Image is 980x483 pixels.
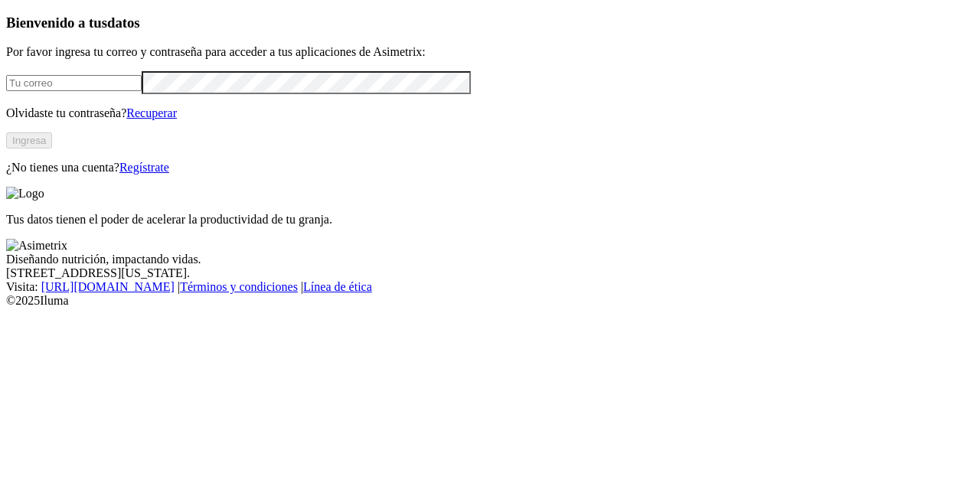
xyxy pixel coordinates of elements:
[6,45,974,59] p: Por favor ingresa tu correo y contraseña para acceder a tus aplicaciones de Asimetrix:
[6,75,142,91] input: Tu correo
[6,161,974,175] p: ¿No tienes una cuenta?
[6,266,974,280] div: [STREET_ADDRESS][US_STATE].
[6,15,974,31] h3: Bienvenido a tus
[119,161,169,174] a: Regístrate
[6,280,974,294] div: Visita : | |
[6,132,52,148] button: Ingresa
[107,15,140,31] span: datos
[126,106,177,119] a: Recuperar
[6,239,67,253] img: Asimetrix
[6,187,44,201] img: Logo
[6,106,974,120] p: Olvidaste tu contraseña?
[303,280,372,293] a: Línea de ética
[6,253,974,266] div: Diseñando nutrición, impactando vidas.
[41,280,175,293] a: [URL][DOMAIN_NAME]
[6,294,974,308] div: © 2025 Iluma
[180,280,298,293] a: Términos y condiciones
[6,213,974,227] p: Tus datos tienen el poder de acelerar la productividad de tu granja.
